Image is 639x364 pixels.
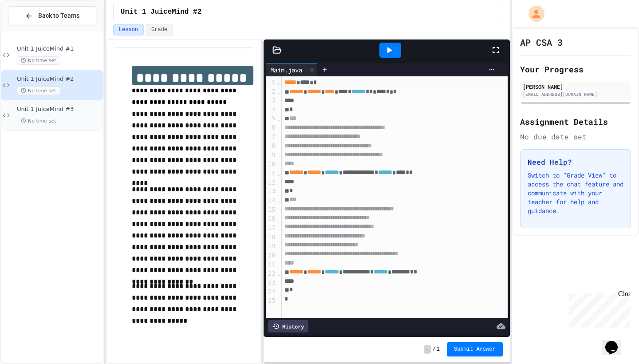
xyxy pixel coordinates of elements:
[146,24,173,36] button: Grade
[266,87,277,97] div: 2
[602,328,630,355] iframe: chat widget
[268,320,308,332] div: History
[266,233,277,242] div: 18
[266,187,277,196] div: 13
[266,123,277,133] div: 6
[17,117,60,125] span: No time set
[266,151,277,160] div: 9
[447,342,503,356] button: Submit Answer
[454,346,496,353] span: Submit Answer
[528,157,623,167] h3: Need Help?
[277,115,281,122] span: Fold line
[266,142,277,151] div: 8
[266,114,277,123] div: 5
[520,131,631,142] div: No due date set
[266,251,277,261] div: 20
[266,160,277,170] div: 10
[266,133,277,142] div: 7
[266,214,277,224] div: 16
[266,206,277,215] div: 15
[520,115,631,128] h2: Assignment Details
[8,6,96,25] button: Back to Teams
[523,83,628,91] div: [PERSON_NAME]
[565,290,630,328] iframe: chat widget
[277,88,281,95] span: Fold line
[266,279,277,288] div: 23
[277,170,281,177] span: Fold line
[277,79,281,86] span: Fold line
[266,224,277,233] div: 17
[266,105,277,115] div: 4
[528,171,623,215] p: Switch to "Grade View" to access the chat feature and communicate with your teacher for help and ...
[266,287,277,297] div: 24
[17,87,60,95] span: No time set
[277,197,281,204] span: Fold line
[266,269,277,279] div: 22
[266,169,277,178] div: 11
[433,346,436,353] span: /
[266,242,277,251] div: 19
[113,24,144,36] button: Lesson
[523,91,628,98] div: [EMAIL_ADDRESS][DOMAIN_NAME]
[266,260,277,269] div: 21
[277,270,281,277] span: Fold line
[520,63,631,75] h2: Your Progress
[17,56,60,65] span: No time set
[266,78,277,87] div: 1
[266,96,277,105] div: 3
[266,63,318,76] div: Main.java
[520,36,563,48] h1: AP CSA 3
[266,196,277,206] div: 14
[424,345,430,354] span: -
[17,106,102,113] span: Unit 1 JuiceMind #3
[266,297,277,306] div: 25
[17,45,102,53] span: Unit 1 JuiceMind #1
[4,4,61,56] div: Chat with us now!Close
[17,75,102,83] span: Unit 1 JuiceMind #2
[519,4,547,24] div: My Account
[437,346,440,353] span: 1
[38,11,79,20] span: Back to Teams
[121,7,201,17] span: Unit 1 JuiceMind #2
[266,178,277,187] div: 12
[266,65,307,75] div: Main.java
